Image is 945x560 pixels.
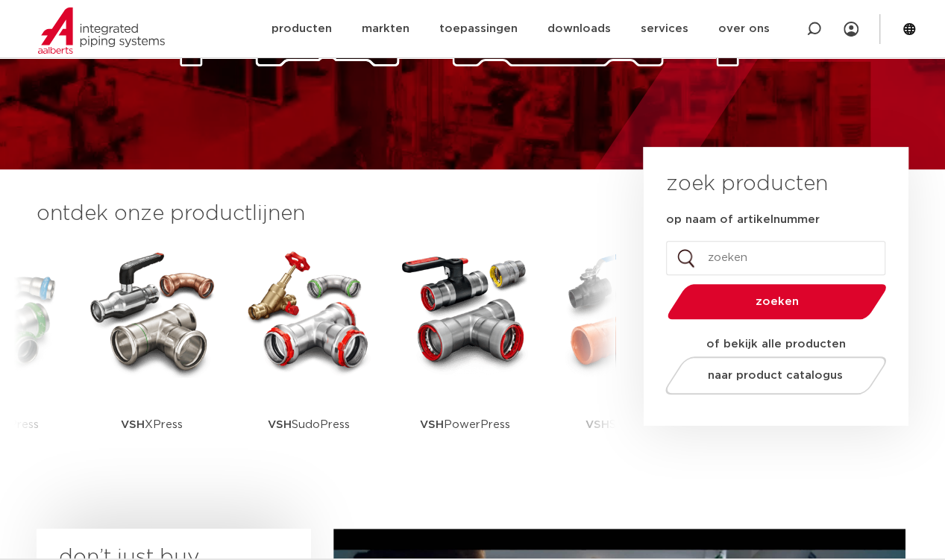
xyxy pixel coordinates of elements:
a: VSHShurjoint [555,244,689,471]
a: naar product catalogus [661,356,890,394]
a: VSHPowerPress [398,244,533,471]
a: VSHXPress [85,244,219,471]
strong: of bekijk alle producten [706,339,846,350]
p: Shurjoint [585,378,658,471]
p: XPress [121,378,183,471]
h3: ontdek onze productlijnen [37,199,593,229]
span: naar product catalogus [708,370,843,381]
p: SudoPress [268,378,350,471]
label: op naam of artikelnummer [666,213,820,227]
p: PowerPress [420,378,510,471]
strong: VSH [121,419,145,430]
strong: VSH [420,419,444,430]
strong: VSH [268,419,292,430]
a: VSHSudoPress [242,244,376,471]
button: zoeken [661,283,892,321]
span: zoeken [706,296,848,307]
strong: VSH [585,419,609,430]
h3: zoek producten [666,169,828,199]
input: zoeken [666,241,885,275]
